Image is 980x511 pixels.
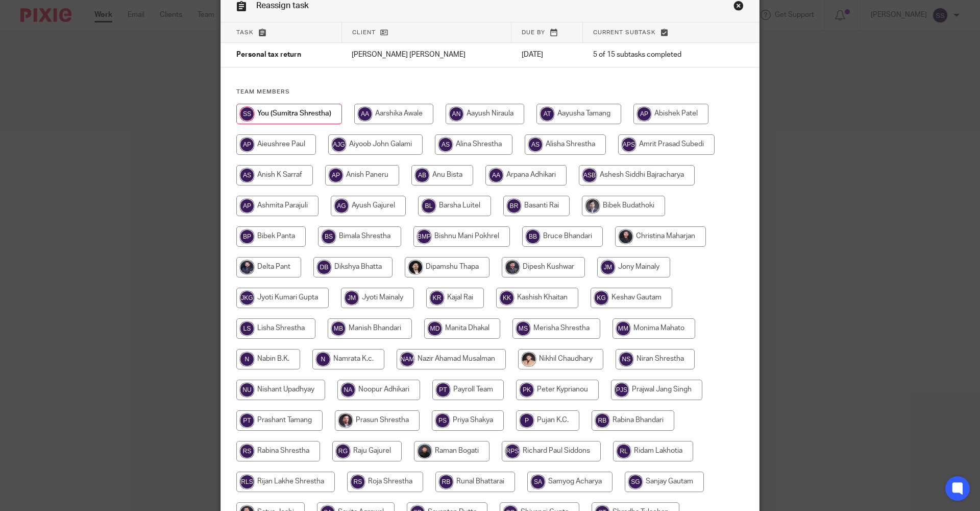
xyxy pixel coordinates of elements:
[352,30,376,35] span: Client
[522,50,573,60] p: [DATE]
[236,88,744,96] h4: Team members
[352,50,501,60] p: [PERSON_NAME] [PERSON_NAME]
[583,43,720,67] td: 5 of 15 subtasks completed
[236,52,301,59] span: Personal tax return
[593,30,656,35] span: Current subtask
[733,1,744,14] a: Close this dialog window
[522,30,545,35] span: Due by
[236,30,254,35] span: Task
[256,2,309,10] span: Reassign task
